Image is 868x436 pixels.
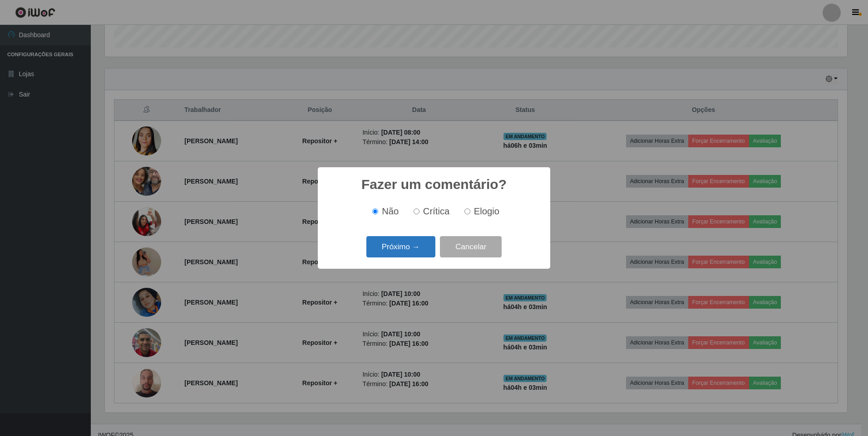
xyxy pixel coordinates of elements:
[423,206,450,216] span: Crítica
[366,236,435,257] button: Próximo →
[440,236,502,257] button: Cancelar
[361,176,507,193] h2: Fazer um comentário?
[414,208,419,214] input: Crítica
[372,208,378,214] input: Não
[474,206,499,216] span: Elogio
[382,206,399,216] span: Não
[464,208,470,214] input: Elogio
